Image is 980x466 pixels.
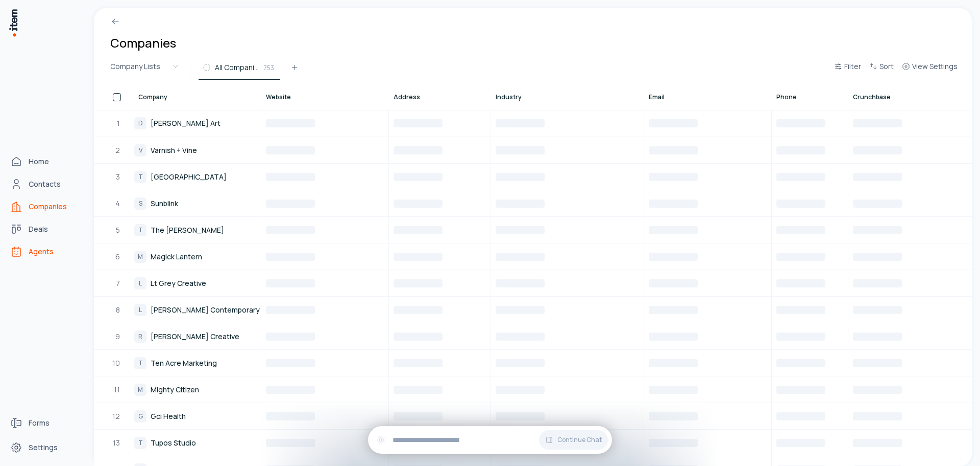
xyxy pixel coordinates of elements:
span: Companies [29,202,67,212]
span: 6 [115,252,121,262]
a: T[GEOGRAPHIC_DATA] [134,164,260,189]
a: TTen Acre Marketing [134,350,260,375]
div: L [134,277,146,290]
h1: Companies [110,35,176,51]
button: Continue Chat [539,430,608,450]
span: Phone [776,93,797,101]
span: Company [138,93,167,101]
div: S [134,197,146,210]
button: All Companies753 [199,61,280,80]
a: SSunblink [134,191,260,216]
span: Settings [29,442,58,453]
span: 8 [116,305,121,315]
div: R [134,330,146,343]
span: Email [649,93,665,101]
a: GGci Health [134,404,260,429]
div: T [134,224,146,236]
span: Deals [29,224,48,234]
span: 1 [117,118,121,128]
button: Filter [830,60,865,79]
a: Forms [6,413,84,433]
span: Continue Chat [557,436,602,444]
span: 11 [114,385,121,395]
div: D [134,117,146,129]
span: Forms [29,418,50,428]
button: View Settings [898,60,962,79]
div: T [134,437,146,449]
span: 9 [115,331,121,342]
a: MMighty Citizen [134,377,260,402]
span: 10 [112,358,121,368]
span: 12 [112,411,121,421]
a: TThe [PERSON_NAME] [134,217,260,242]
div: Continue Chat [368,426,612,454]
a: LLt Grey Creative [134,271,260,296]
div: G [134,410,146,423]
a: Agents [6,241,84,262]
span: 13 [113,438,121,448]
a: L[PERSON_NAME] Contemporary [134,297,260,322]
button: Sort [865,60,898,79]
span: 2 [115,145,121,156]
a: VVarnish + Vine [134,138,260,163]
a: Settings [6,437,84,458]
a: Companies [6,196,84,217]
span: Contacts [29,179,61,189]
div: M [134,384,146,396]
a: Contacts [6,174,84,194]
div: T [134,357,146,369]
div: L [134,304,146,316]
span: All Companies [215,62,262,73]
a: Home [6,151,84,172]
a: D[PERSON_NAME] Art [134,110,260,136]
img: Item Brain Logo [8,8,18,37]
div: T [134,171,146,183]
a: TTupos Studio [134,430,260,455]
span: Website [266,93,291,101]
a: deals [6,219,84,239]
span: 753 [264,63,274,72]
span: 7 [116,278,121,289]
span: 5 [116,225,121,235]
a: MMagick Lantern [134,244,260,269]
span: 4 [115,198,121,209]
span: Industry [496,93,522,101]
span: 3 [116,172,121,182]
span: View Settings [912,61,958,72]
span: Agents [29,247,54,257]
div: V [134,144,146,157]
span: Sort [879,61,894,72]
a: R[PERSON_NAME] Creative [134,324,260,349]
span: Home [29,157,49,167]
span: Address [394,93,420,101]
span: Crunchbase [853,93,891,101]
span: Filter [844,61,861,72]
div: M [134,251,146,263]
